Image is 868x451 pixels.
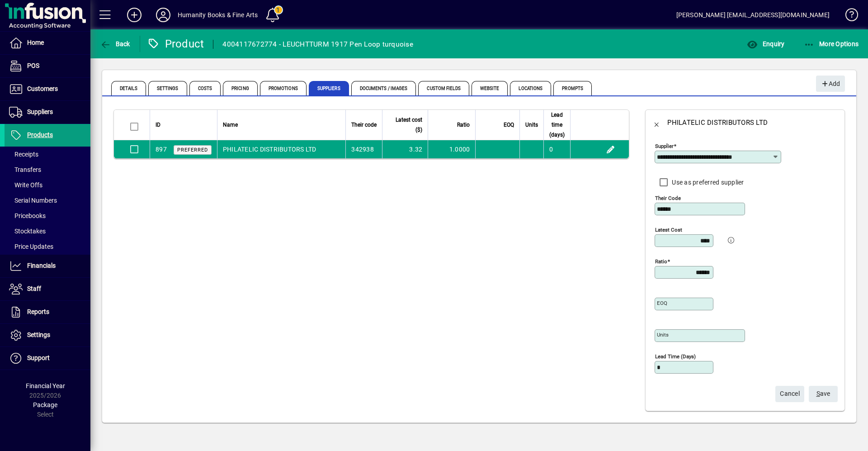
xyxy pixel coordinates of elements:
[149,7,178,23] button: Profile
[9,243,53,250] span: Price Updates
[510,81,551,95] span: Locations
[156,120,160,130] span: ID
[388,115,422,135] span: Latest cost ($)
[655,143,674,149] mat-label: Supplier
[27,39,44,46] span: Home
[816,386,830,401] span: ave
[27,85,58,92] span: Customers
[655,227,682,233] mat-label: Latest cost
[9,181,42,189] span: Write Offs
[676,8,830,22] div: [PERSON_NAME] [EMAIL_ADDRESS][DOMAIN_NAME]
[147,37,204,51] div: Product
[655,258,667,265] mat-label: Ratio
[747,40,784,47] span: Enquiry
[667,115,768,130] div: PHILATELIC DISTRIBUTORS LTD
[5,255,90,277] a: Financials
[780,386,800,401] span: Cancel
[745,36,787,52] button: Enquiry
[549,110,565,140] span: Lead time (days)
[178,8,258,22] div: Humanity Books & Fine Arts
[345,140,382,158] td: 342938
[27,285,41,292] span: Staff
[27,331,50,338] span: Settings
[27,262,56,269] span: Financials
[90,36,140,52] app-page-header-button: Back
[457,120,470,130] span: Ratio
[821,76,840,91] span: Add
[223,81,258,95] span: Pricing
[27,354,50,361] span: Support
[351,81,416,95] span: Documents / Images
[657,300,667,306] mat-label: EOQ
[27,62,39,69] span: POS
[5,324,90,347] a: Settings
[5,278,90,300] a: Staff
[543,140,570,158] td: 0
[111,81,146,95] span: Details
[5,301,90,323] a: Reports
[9,228,46,235] span: Stocktakes
[5,147,90,162] a: Receipts
[9,151,38,158] span: Receipts
[418,81,469,95] span: Custom Fields
[5,32,90,54] a: Home
[809,386,838,402] button: Save
[156,145,167,154] div: 897
[27,108,53,115] span: Suppliers
[27,131,53,138] span: Products
[670,178,744,187] label: Use as preferred supplier
[655,195,681,201] mat-label: Their code
[553,81,592,95] span: Prompts
[504,120,514,130] span: EOQ
[217,140,346,158] td: PHILATELIC DISTRIBUTORS LTD
[655,353,696,360] mat-label: Lead time (days)
[9,166,41,173] span: Transfers
[120,7,149,23] button: Add
[816,76,845,92] button: Add
[309,81,349,95] span: Suppliers
[804,40,859,47] span: More Options
[9,212,46,219] span: Pricebooks
[351,120,377,130] span: Their code
[472,81,508,95] span: Website
[148,81,187,95] span: Settings
[5,208,90,223] a: Pricebooks
[428,140,475,158] td: 1.0000
[100,40,130,47] span: Back
[5,55,90,77] a: POS
[839,2,857,31] a: Knowledge Base
[5,193,90,208] a: Serial Numbers
[5,101,90,123] a: Suppliers
[222,37,413,52] div: 4004117672774 - LEUCHTTURM 1917 Pen Loop turquoise
[657,332,669,338] mat-label: Units
[5,78,90,100] a: Customers
[9,197,57,204] span: Serial Numbers
[5,177,90,193] a: Write Offs
[775,386,804,402] button: Cancel
[26,382,65,389] span: Financial Year
[5,223,90,239] a: Stocktakes
[27,308,49,315] span: Reports
[5,239,90,254] a: Price Updates
[223,120,238,130] span: Name
[525,120,538,130] span: Units
[382,140,428,158] td: 3.32
[260,81,307,95] span: Promotions
[646,112,667,133] button: Back
[177,147,208,153] span: Preferred
[802,36,861,52] button: More Options
[33,401,57,408] span: Package
[189,81,221,95] span: Costs
[5,347,90,370] a: Support
[98,36,132,52] button: Back
[5,162,90,177] a: Transfers
[816,390,820,397] span: S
